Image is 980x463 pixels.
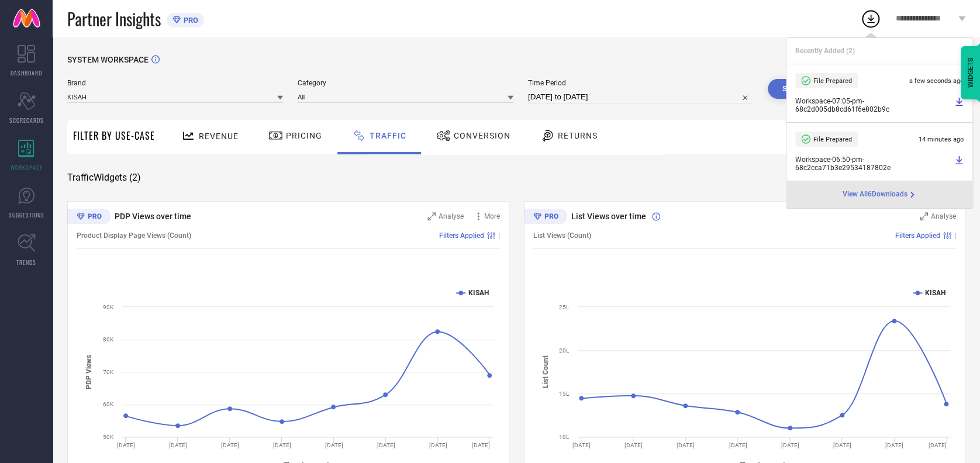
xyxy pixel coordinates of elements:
[528,79,753,87] span: Time Period
[954,231,956,240] span: |
[541,355,549,388] tspan: List Count
[954,156,964,172] a: Download
[524,209,567,226] div: Premium
[768,79,831,99] button: Search
[117,442,135,448] text: [DATE]
[833,442,851,448] text: [DATE]
[925,289,946,297] text: KISAH
[454,131,510,140] span: Conversion
[498,231,500,240] span: |
[795,156,951,172] span: Workspace - 06:50-pm - 68c2cca71b3e29534187802e
[67,209,111,226] div: Premium
[920,212,928,220] svg: Zoom
[67,7,161,31] span: Partner Insights
[931,212,956,220] span: Analyse
[439,231,484,240] span: Filters Applied
[624,442,642,448] text: [DATE]
[115,212,191,221] span: PDP Views over time
[471,442,489,448] text: [DATE]
[103,369,114,375] text: 70K
[860,8,881,29] div: Open download list
[843,190,907,199] span: View All 6 Downloads
[813,77,852,85] span: File Prepared
[169,442,187,448] text: [DATE]
[199,132,239,141] span: Revenue
[370,131,406,140] span: Traffic
[909,77,964,85] span: a few seconds ago
[528,90,753,104] input: Select time period
[533,231,591,240] span: List Views (Count)
[558,131,598,140] span: Returns
[103,434,114,440] text: 50K
[325,442,343,448] text: [DATE]
[895,231,940,240] span: Filters Applied
[286,131,322,140] span: Pricing
[571,212,646,221] span: List Views over time
[843,190,917,199] div: Open download page
[559,391,570,397] text: 15L
[73,129,155,143] span: Filter By Use-Case
[427,212,436,220] svg: Zoom
[85,354,93,389] tspan: PDP Views
[298,79,513,87] span: Category
[843,190,917,199] a: View All6Downloads
[928,442,946,448] text: [DATE]
[954,97,964,113] a: Download
[559,347,570,354] text: 20L
[781,442,799,448] text: [DATE]
[221,442,239,448] text: [DATE]
[484,212,500,220] span: More
[813,136,852,143] span: File Prepared
[103,304,114,310] text: 90K
[795,47,855,55] span: Recently Added ( 2 )
[9,116,44,125] span: SCORECARDS
[273,442,291,448] text: [DATE]
[439,212,464,220] span: Analyse
[77,231,191,240] span: Product Display Page Views (Count)
[885,442,903,448] text: [DATE]
[429,442,447,448] text: [DATE]
[377,442,395,448] text: [DATE]
[11,163,43,172] span: WORKSPACE
[67,79,283,87] span: Brand
[67,55,149,64] span: SYSTEM WORKSPACE
[103,401,114,407] text: 60K
[572,442,590,448] text: [DATE]
[559,434,570,440] text: 10L
[677,442,695,448] text: [DATE]
[9,210,44,219] span: SUGGESTIONS
[919,136,964,143] span: 14 minutes ago
[181,16,198,25] span: PRO
[468,289,489,297] text: KISAH
[559,304,570,310] text: 25L
[729,442,747,448] text: [DATE]
[16,258,36,267] span: TRENDS
[11,68,42,77] span: DASHBOARD
[103,336,114,343] text: 80K
[67,172,141,184] span: Traffic Widgets ( 2 )
[795,97,951,113] span: Workspace - 07:05-pm - 68c2d005db8cd61f6e802b9c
